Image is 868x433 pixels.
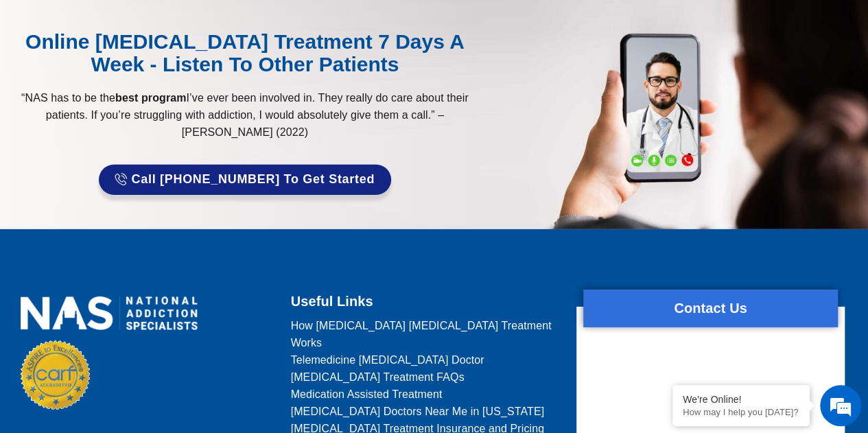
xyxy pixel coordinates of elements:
[291,317,560,351] a: How [MEDICAL_DATA] [MEDICAL_DATA] Treatment Works
[15,71,36,91] div: Navigation go back
[21,296,198,330] img: national addiction specialists online suboxone doctors clinic for opioid addiction treatment
[291,368,465,386] span: [MEDICAL_DATA] Treatment FAQs
[583,296,838,320] h2: Contact Us
[92,72,251,90] div: Chat with us now
[291,351,484,368] span: Telemedicine [MEDICAL_DATA] Doctor
[115,92,186,104] strong: best program
[291,351,560,368] a: Telemedicine [MEDICAL_DATA] Doctor
[291,386,443,403] span: Medication Assisted Treatment
[291,386,560,403] a: Medication Assisted Treatment
[99,165,391,195] a: Call [PHONE_NUMBER] to Get Started
[683,407,799,417] p: How may I help you today?
[21,340,90,410] img: CARF Seal
[7,288,261,336] textarea: Type your message and hit 'Enter'
[225,7,258,40] div: Minimize live chat window
[291,290,560,314] h2: Useful Links
[291,403,560,420] a: [MEDICAL_DATA] Doctors Near Me in [US_STATE]
[80,129,189,268] span: We're online!
[683,394,799,405] div: We're Online!
[14,30,476,75] div: Online [MEDICAL_DATA] Treatment 7 Days A Week - Listen to Other Patients
[291,368,560,386] a: [MEDICAL_DATA] Treatment FAQs
[131,173,375,187] span: Call [PHONE_NUMBER] to Get Started
[291,403,545,420] span: [MEDICAL_DATA] Doctors Near Me in [US_STATE]
[14,89,476,141] p: “NAS has to be the I’ve ever been involved in. They really do care about their patients. If you’r...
